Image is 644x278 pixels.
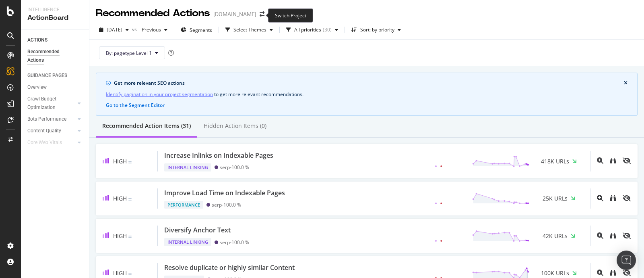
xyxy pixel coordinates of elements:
div: Recommended Actions [27,48,76,65]
div: Intelligence [27,6,83,13]
div: Hidden Action Items (0) [204,122,266,130]
div: Recommended Actions [96,6,210,20]
span: High [113,157,127,165]
a: Core Web Vitals [27,138,75,147]
div: [DOMAIN_NAME] [213,10,256,18]
a: Crawl Budget Optimization [27,95,75,112]
div: serp - 100.0 % [212,202,241,208]
a: binoculars [610,233,616,240]
div: Diversify Anchor Text [164,226,231,235]
div: Open Intercom Messenger [617,251,636,270]
button: Select Themes [222,23,276,36]
img: Equal [128,198,132,201]
div: serp - 100.0 % [220,239,249,245]
div: eye-slash [623,195,631,201]
div: binoculars [610,157,616,164]
button: All priorities(30) [283,23,341,36]
img: Equal [128,273,132,275]
div: Performance [164,201,203,209]
a: Content Quality [27,127,75,135]
a: binoculars [610,270,616,277]
span: Previous [138,26,161,33]
div: ( 30 ) [323,27,332,32]
div: Bots Performance [27,115,66,123]
div: eye-slash [623,232,631,239]
a: binoculars [610,158,616,165]
button: Go to the Segment Editor [106,102,165,109]
span: High [113,269,127,277]
span: 2025 Sep. 22nd [107,26,122,33]
div: ActionBoard [27,13,83,23]
a: Bots Performance [27,115,75,123]
div: magnifying-glass-plus [597,195,603,201]
div: GUIDANCE PAGES [27,71,67,80]
span: 418K URLs [541,157,569,165]
div: Select Themes [233,27,266,32]
button: Previous [138,23,171,36]
span: 25K URLs [543,194,568,203]
a: Recommended Actions [27,48,83,65]
div: Internal Linking [164,238,211,246]
div: ACTIONS [27,36,47,44]
span: 42K URLs [543,232,568,240]
span: High [113,232,127,240]
div: Internal Linking [164,163,211,171]
div: Improve Load Time on Indexable Pages [164,188,285,198]
div: Overview [27,83,47,92]
div: magnifying-glass-plus [597,232,603,239]
div: Recommended Action Items (31) [102,122,191,130]
span: High [113,194,127,202]
div: serp - 100.0 % [220,164,249,170]
div: to get more relevant recommendations . [106,90,627,98]
a: Overview [27,83,83,92]
div: Sort: by priority [360,27,394,32]
div: All priorities [294,27,321,32]
div: eye-slash [623,157,631,164]
div: binoculars [610,232,616,239]
img: Equal [128,236,132,238]
div: Get more relevant SEO actions [114,79,624,87]
div: Resolve duplicate or highly similar Content [164,263,295,272]
div: Increase Inlinks on Indexable Pages [164,151,273,160]
div: Switch Project [268,8,313,23]
div: binoculars [610,270,616,276]
button: Segments [178,23,215,36]
span: By: pagetype Level 1 [106,50,152,56]
div: Core Web Vitals [27,138,62,147]
button: Sort: by priority [348,23,404,36]
div: magnifying-glass-plus [597,157,603,164]
a: ACTIONS [27,36,83,44]
a: GUIDANCE PAGES [27,71,83,80]
div: arrow-right-arrow-left [260,11,264,17]
span: Segments [190,27,212,33]
img: Equal [128,161,132,163]
div: binoculars [610,195,616,201]
button: [DATE] [96,23,132,36]
div: Content Quality [27,127,61,135]
div: eye-slash [623,270,631,276]
div: Crawl Budget Optimization [27,95,70,112]
a: binoculars [610,195,616,202]
span: vs [132,26,138,33]
div: magnifying-glass-plus [597,270,603,276]
button: By: pagetype Level 1 [99,46,165,59]
a: Identify pagination in your project segmentation [106,90,213,98]
span: 100K URLs [541,269,569,277]
div: info banner [96,73,638,116]
button: close banner [622,78,630,88]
